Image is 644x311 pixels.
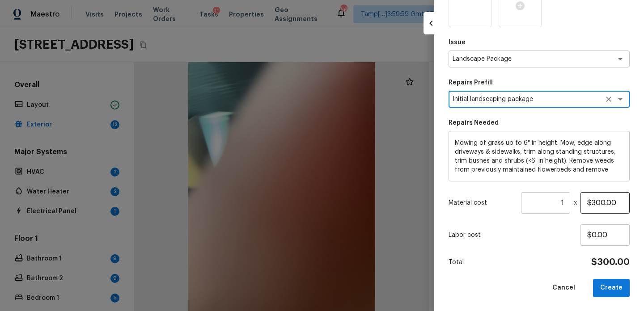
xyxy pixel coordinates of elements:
button: Open [614,53,627,65]
p: Issue [449,38,630,47]
button: Clear [602,93,615,105]
p: Material cost [449,198,517,207]
textarea: Mowing of grass up to 6" in height. Mow, edge along driveways & sidewalks, trim along standing st... [455,139,623,174]
div: x [449,192,630,214]
button: Create [593,279,630,297]
p: Repairs Prefill [449,78,630,87]
p: Repairs Needed [449,118,630,127]
h4: $300.00 [591,256,630,268]
button: Cancel [545,279,582,297]
p: Labor cost [449,231,580,240]
textarea: Initial landscaping package [453,95,601,104]
button: Open [614,93,627,105]
textarea: Landscape Package [453,55,601,63]
p: Total [449,258,464,267]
